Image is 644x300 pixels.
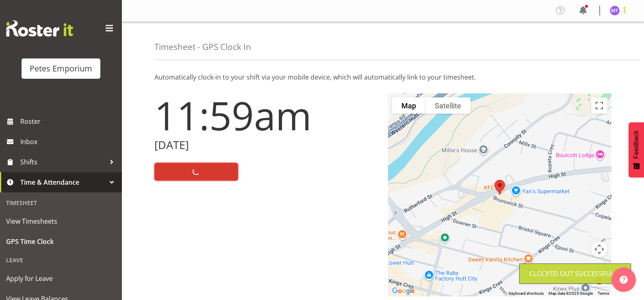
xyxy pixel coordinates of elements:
button: Toggle fullscreen view [591,97,607,114]
img: Rosterit website logo [6,20,73,37]
button: Show street map [392,97,425,114]
span: Map data ©2025 Google [549,291,593,296]
button: Keyboard shortcuts [509,291,544,296]
a: Terms (opens in new tab) [598,291,609,296]
button: Map camera controls [591,241,607,257]
span: GPS Time Clock [6,235,116,248]
button: Feedback - Show survey [629,122,644,177]
img: help-xxl-2.png [620,276,628,284]
a: GPS Time Clock [2,231,120,252]
span: Apply for Leave [6,272,116,285]
div: Petes Emporium [30,63,92,75]
span: Inbox [20,136,118,148]
div: Leave [2,252,120,268]
span: View Timesheets [6,215,116,227]
h1: 11:59am [154,93,378,137]
span: Shifts [20,156,106,168]
span: Roster [20,115,118,127]
span: Time & Attendance [20,176,106,188]
img: Google [390,286,417,296]
div: Timesheet [2,194,120,211]
button: Show satellite imagery [425,97,471,114]
span: Feedback [633,130,640,159]
h4: Timesheet - GPS Clock In [154,42,251,52]
img: mya-taupawa-birkhead5814.jpg [610,6,620,15]
a: Apply for Leave [2,268,120,289]
a: Open this area in Google Maps (opens a new window) [390,286,417,296]
div: Clocked out Successfully [529,269,621,278]
a: View Timesheets [2,211,120,231]
p: Automatically clock-in to your shift via your mobile device, which will automatically link to you... [154,72,611,82]
h2: [DATE] [154,139,378,151]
